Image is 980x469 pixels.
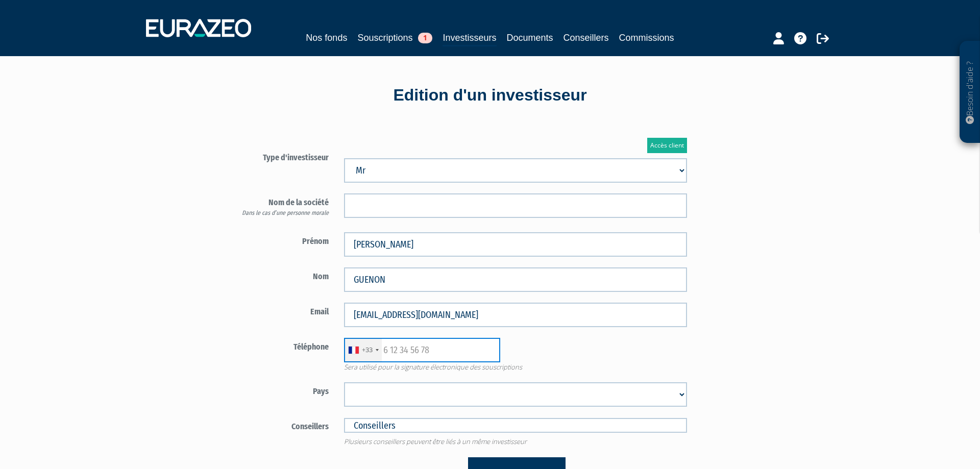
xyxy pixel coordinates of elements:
[563,31,609,45] a: Conseillers
[964,46,976,138] p: Besoin d'aide ?
[225,209,329,217] div: Dans le cas d’une personne morale
[217,303,336,318] label: Email
[362,345,373,355] div: +33
[344,338,500,362] input: 6 12 34 56 78
[357,31,432,45] a: Souscriptions1
[217,149,336,164] label: Type d'investisseur
[306,31,347,45] a: Nos fonds
[345,338,382,362] div: France: +33
[619,31,674,45] a: Commissions
[443,31,496,46] a: Investisseurs
[217,417,336,433] label: Conseillers
[418,33,432,43] span: 1
[199,84,781,107] div: Edition d'un investisseur
[336,362,695,372] span: Sera utilisé pour la signature électronique des souscriptions
[336,437,695,447] span: Plusieurs conseillers peuvent être liés à un même investisseur
[217,267,336,283] label: Nom
[217,382,336,398] label: Pays
[647,138,687,153] a: Accès client
[507,31,553,45] a: Documents
[217,232,336,248] label: Prénom
[217,338,336,353] label: Téléphone
[217,193,336,217] label: Nom de la société
[146,19,251,37] img: 1732889491-logotype_eurazeo_blanc_rvb.png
